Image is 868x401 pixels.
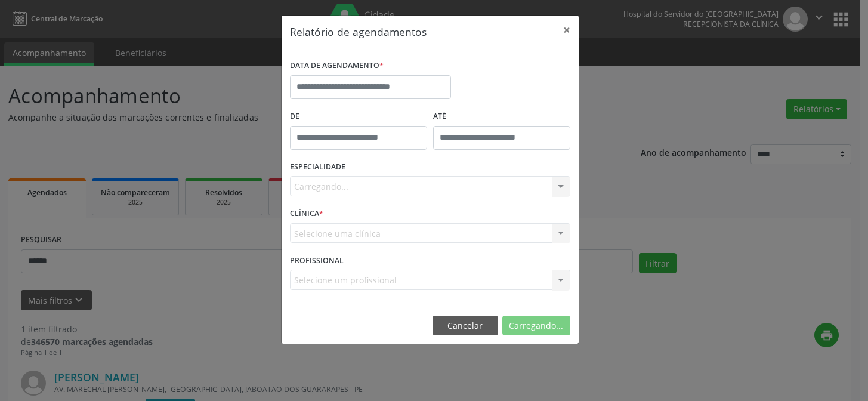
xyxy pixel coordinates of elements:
label: PROFISSIONAL [290,251,344,270]
label: ATÉ [433,107,570,126]
label: CLÍNICA [290,205,323,223]
label: De [290,107,427,126]
button: Close [555,16,579,45]
label: ESPECIALIDADE [290,158,345,177]
button: Carregando... [502,316,570,336]
button: Cancelar [433,316,498,336]
h5: Relatório de agendamentos [290,24,427,39]
label: DATA DE AGENDAMENTO [290,57,384,75]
